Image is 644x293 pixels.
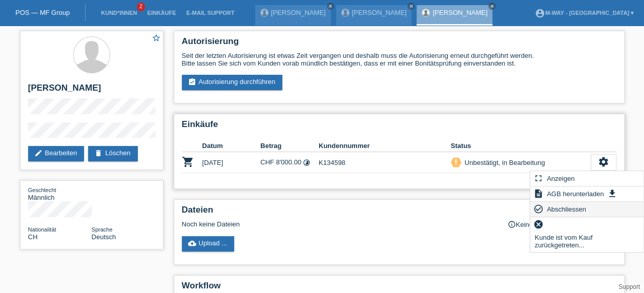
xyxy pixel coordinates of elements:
[451,140,591,152] th: Status
[182,36,616,52] h2: Autorisierung
[535,8,545,18] i: account_circle
[28,186,92,201] div: Männlich
[607,189,617,199] i: get_app
[92,226,113,233] span: Sprache
[533,173,543,183] i: fullscreen
[182,75,283,90] a: assignment_turned_inAutorisierung durchführen
[202,140,261,152] th: Datum
[202,152,261,173] td: [DATE]
[508,220,516,228] i: info_outline
[137,3,145,11] span: 2
[28,187,56,193] span: Geschlecht
[182,52,616,67] div: Seit der letzten Autorisierung ist etwas Zeit vergangen und deshalb muss die Autorisierung erneut...
[260,140,319,152] th: Betrag
[34,149,43,157] i: edit
[182,236,235,252] a: cloud_uploadUpload ...
[319,152,451,173] td: K134598
[88,146,137,161] a: deleteLöschen
[28,146,85,161] a: editBearbeiten
[260,152,319,173] td: CHF 8'000.00
[188,78,196,86] i: assignment_turned_in
[489,4,494,9] i: close
[545,187,605,200] span: AGB herunterladen
[508,220,616,228] div: Keine Dokumente notwendig
[94,149,102,157] i: delete
[452,158,460,165] i: priority_high
[530,10,639,16] a: account_circlem-way - [GEOGRAPHIC_DATA] ▾
[152,33,161,43] i: star_border
[432,9,487,16] a: [PERSON_NAME]
[462,157,545,168] div: Unbestätigt, in Bearbeitung
[28,83,155,98] h2: [PERSON_NAME]
[303,159,310,166] i: Fixe Raten (24 Raten)
[407,3,414,10] a: close
[319,140,451,152] th: Kundennummer
[327,3,334,10] a: close
[142,10,181,16] a: Einkäufe
[92,233,116,241] span: Deutsch
[182,156,194,168] i: POSP00026848
[598,156,609,168] i: settings
[15,9,70,16] a: POS — MF Group
[152,33,161,44] a: star_border
[182,205,616,220] h2: Dateien
[188,239,196,247] i: cloud_upload
[271,9,326,16] a: [PERSON_NAME]
[182,220,495,228] div: Noch keine Dateien
[182,119,616,135] h2: Einkäufe
[408,4,413,9] i: close
[533,189,543,199] i: description
[28,233,38,241] span: Schweiz
[618,283,640,290] a: Support
[181,10,240,16] a: E-Mail Support
[28,226,56,233] span: Nationalität
[96,10,142,16] a: Kund*innen
[545,172,576,184] span: Anzeigen
[352,9,407,16] a: [PERSON_NAME]
[488,3,495,10] a: close
[328,4,333,9] i: close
